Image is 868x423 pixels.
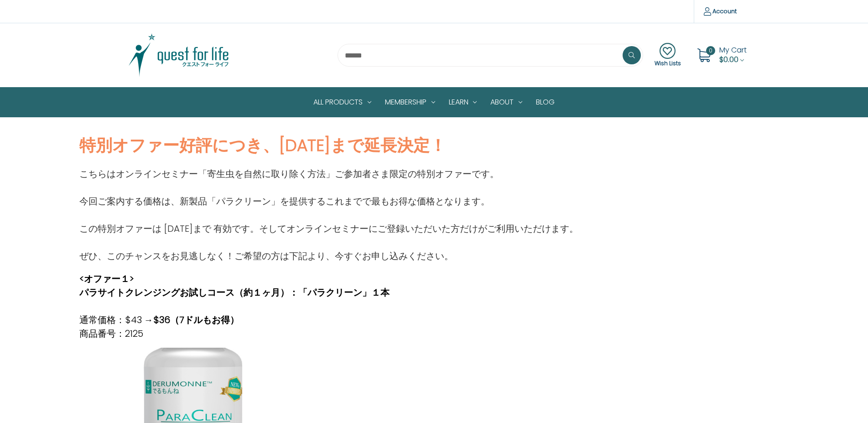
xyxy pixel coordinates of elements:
[378,88,442,117] a: Membership
[442,88,484,117] a: Learn
[79,286,390,299] strong: パラサイトクレンジングお試しコース（約１ヶ月）：「パラクリーン」１本
[655,43,681,68] a: Wish Lists
[719,54,738,65] span: $0.00
[122,32,236,78] img: Quest Group
[719,45,747,65] a: Cart with 0 items
[719,45,747,55] span: My Cart
[79,167,578,181] p: こちらはオンラインセミナー「寄生虫を自然に取り除く方法」ご参加者さま限定の特別オファーです。
[706,46,715,55] span: 0
[79,327,390,340] p: 商品番号：2125
[79,222,578,235] p: この特別オファーは [DATE]まで 有効です。そしてオンラインセミナーにご登録いただいた方だけがご利用いただけます。
[153,313,239,326] strong: $36（7ドルもお得）
[307,88,378,117] a: All Products
[79,194,578,208] p: 今回ご案内する価格は、新製品「パラクリーン」を提供するこれまでで最もお得な価格となります。
[79,313,390,327] p: 通常価格：$43 →
[483,88,529,117] a: About
[79,134,446,157] strong: 特別オファー好評につき、[DATE]まで延長決定！
[79,249,578,263] p: ぜひ、このチャンスをお見逃しなく！ご希望の方は下記より、今すぐお申し込みください。
[529,88,561,117] a: Blog
[79,272,134,285] strong: <オファー１>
